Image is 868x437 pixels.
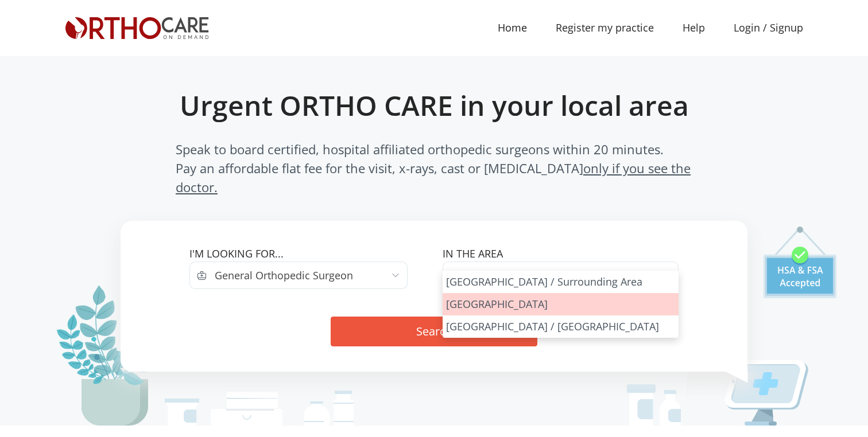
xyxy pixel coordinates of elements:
[443,246,679,262] label: In the area
[176,140,692,197] span: Speak to board certified, hospital affiliated orthopedic surgeons within 20 minutes. Pay an affor...
[483,15,541,41] a: Home
[207,262,407,289] span: General Orthopedic Surgeon
[331,317,537,346] button: Search
[443,315,679,338] li: [GEOGRAPHIC_DATA] / [GEOGRAPHIC_DATA]
[443,271,679,293] li: [GEOGRAPHIC_DATA] / Surrounding Area
[189,246,425,262] label: I'm looking for...
[719,20,817,36] a: Login / Signup
[215,267,353,283] span: General Orthopedic Surgeon
[541,15,668,41] a: Register my practice
[146,89,722,122] h1: Urgent ORTHO CARE in your local area
[443,293,679,315] li: [GEOGRAPHIC_DATA]
[668,15,719,41] a: Help
[451,268,535,282] span: Please Select City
